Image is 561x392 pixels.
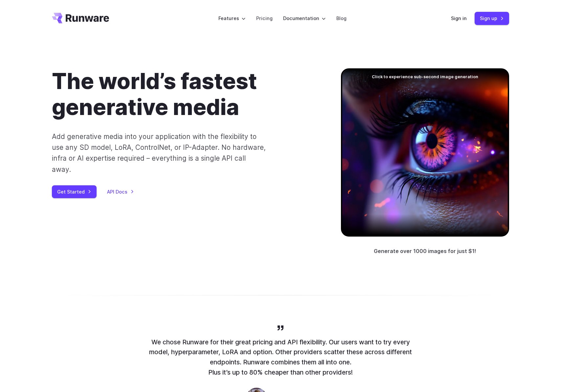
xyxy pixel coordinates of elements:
[52,13,109,23] a: Go to /
[283,14,326,22] label: Documentation
[336,14,347,22] a: Blog
[374,247,476,256] p: Generate over 1000 images for just $1!
[451,14,467,22] a: Sign in
[475,12,509,25] a: Sign up
[52,185,97,198] a: Get Started
[218,14,246,22] label: Features
[107,188,134,196] a: API Docs
[149,337,412,378] p: We chose Runware for their great pricing and API flexibility. Our users want to try every model, ...
[52,131,266,175] p: Add generative media into your application with the flexibility to use any SD model, LoRA, Contro...
[256,14,273,22] a: Pricing
[52,68,320,121] h1: The world’s fastest generative media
